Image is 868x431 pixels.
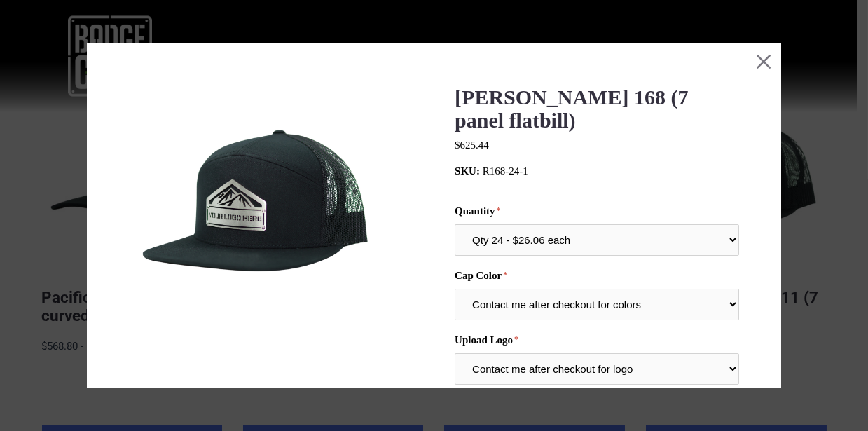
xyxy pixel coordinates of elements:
span: R168-24-1 [483,165,528,177]
button: Close this dialog window [746,43,781,78]
span: $625.44 [455,139,490,151]
label: Upload Logo [455,334,740,346]
label: Cap Color [455,270,740,282]
a: [PERSON_NAME] 168 (7 panel flatbill) [455,85,689,132]
span: SKU: [455,165,481,177]
img: BadgeCaps - Richardson 168 [129,85,388,345]
label: Quantity [455,205,740,217]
